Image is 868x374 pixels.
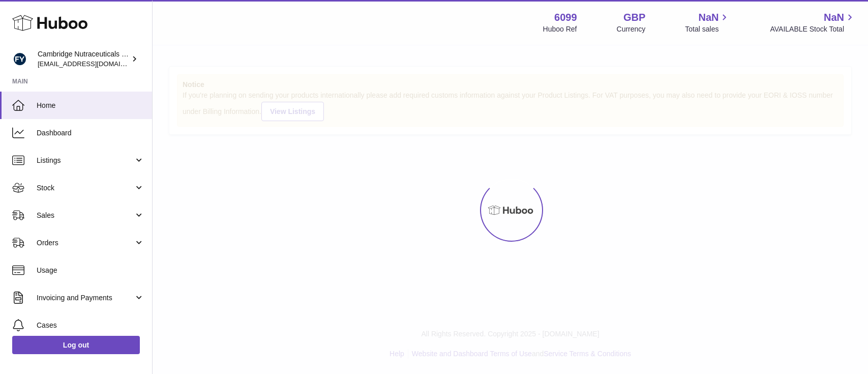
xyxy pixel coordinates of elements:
span: Home [37,101,144,110]
span: NaN [824,11,844,24]
span: Usage [37,266,144,275]
img: internalAdmin-6099@internal.huboo.com [12,51,27,67]
div: Cambridge Nutraceuticals Ltd [38,49,129,69]
span: [EMAIL_ADDRESS][DOMAIN_NAME] [38,60,149,68]
span: NaN [698,11,719,24]
span: Orders [37,238,134,248]
span: Invoicing and Payments [37,293,134,303]
a: NaN Total sales [685,11,730,34]
span: Cases [37,321,144,330]
div: Currency [617,24,646,34]
span: AVAILABLE Stock Total [770,24,856,34]
strong: GBP [623,11,645,24]
span: Stock [37,183,134,193]
span: Sales [37,211,134,220]
strong: 6099 [554,11,577,24]
span: Listings [37,156,134,165]
a: NaN AVAILABLE Stock Total [770,11,856,34]
div: Huboo Ref [543,24,577,34]
a: Log out [12,336,140,354]
span: Dashboard [37,128,144,138]
span: Total sales [685,24,730,34]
